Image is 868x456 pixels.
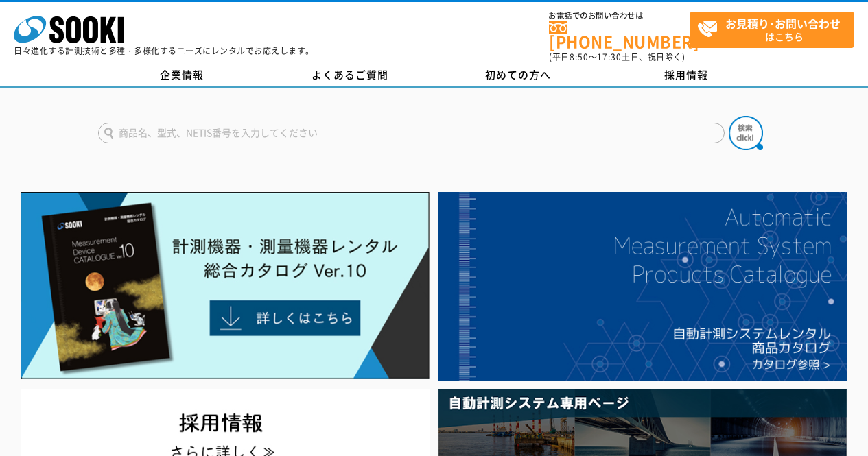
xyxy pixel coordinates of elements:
a: 企業情報 [98,65,266,86]
span: お電話でのお問い合わせは [549,12,690,20]
span: はこちら [697,12,854,47]
span: 8:50 [570,51,589,63]
a: 初めての方へ [434,65,602,86]
a: よくあるご質問 [266,65,434,86]
p: 日々進化する計測技術と多種・多様化するニーズにレンタルでお応えします。 [14,47,314,55]
img: 自動計測システムカタログ [438,192,847,381]
input: 商品名、型式、NETIS番号を入力してください [98,123,725,143]
a: お見積り･お問い合わせはこちら [690,12,854,48]
strong: お見積り･お問い合わせ [725,15,841,32]
a: [PHONE_NUMBER] [549,21,690,49]
span: 17:30 [597,51,622,63]
img: btn_search.png [729,116,763,150]
img: Catalog Ver10 [21,192,430,379]
span: 初めての方へ [485,67,551,82]
a: 採用情報 [602,65,771,86]
span: (平日 ～ 土日、祝日除く) [549,51,685,63]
